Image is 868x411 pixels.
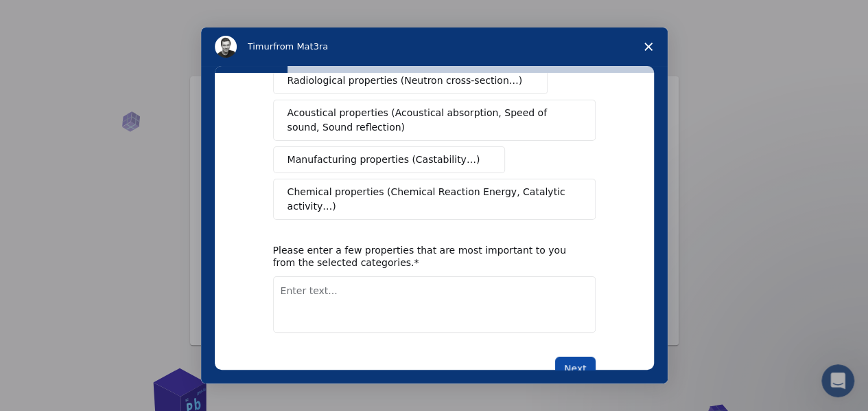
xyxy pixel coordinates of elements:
button: Acoustical properties (Acoustical absorption, Speed of sound, Sound reflection) [273,100,596,141]
button: Next [555,357,596,380]
span: Chemical properties (Chemical Reaction Energy, Catalytic activity…) [288,185,572,214]
span: Radiological properties (Neutron cross-section…) [288,74,523,88]
img: Profile image for Timur [215,36,237,58]
span: Manufacturing properties (Castability…) [288,153,480,167]
span: from Mat3ra [273,41,328,52]
span: Support [27,10,77,22]
span: Acoustical properties (Acoustical absorption, Speed of sound, Sound reflection) [288,106,573,135]
button: Radiological properties (Neutron cross-section…) [273,67,548,94]
span: Close survey [629,27,668,66]
button: Chemical properties (Chemical Reaction Energy, Catalytic activity…) [273,179,596,220]
div: Please enter a few properties that are most important to you from the selected categories. [273,244,575,269]
button: Manufacturing properties (Castability…) [273,146,506,173]
span: Timur [248,41,273,52]
textarea: Enter text... [273,276,596,333]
